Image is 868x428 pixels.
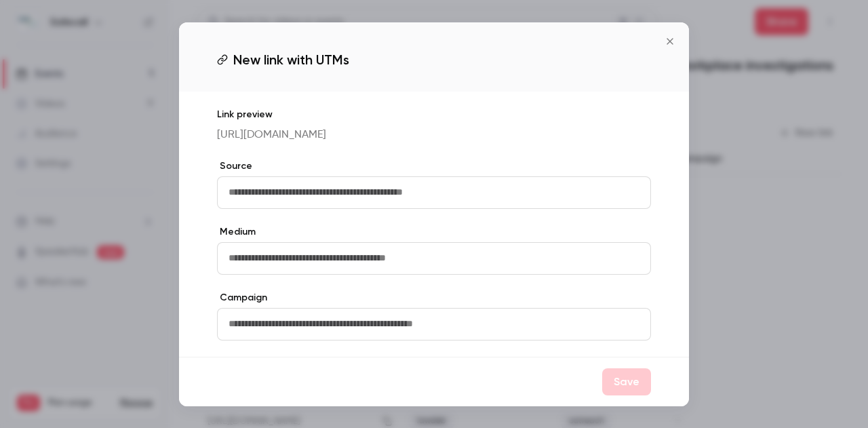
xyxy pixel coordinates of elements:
[217,291,651,305] label: Campaign
[217,159,651,173] label: Source
[233,50,349,70] span: New link with UTMs
[217,225,651,239] label: Medium
[217,127,651,143] p: [URL][DOMAIN_NAME]
[217,108,651,121] p: Link preview
[656,28,684,55] button: Close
